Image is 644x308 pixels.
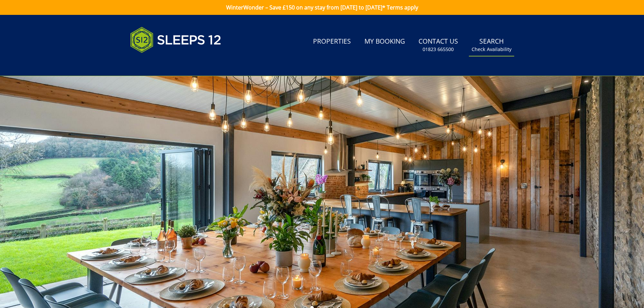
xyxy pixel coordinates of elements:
small: Check Availability [472,46,511,53]
a: SearchCheck Availability [469,34,514,56]
a: Contact Us01823 665500 [416,34,461,56]
a: My Booking [362,34,408,49]
a: Properties [310,34,354,49]
img: Sleeps 12 [130,23,221,57]
small: 01823 665500 [423,46,454,53]
iframe: Customer reviews powered by Trustpilot [127,61,198,67]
